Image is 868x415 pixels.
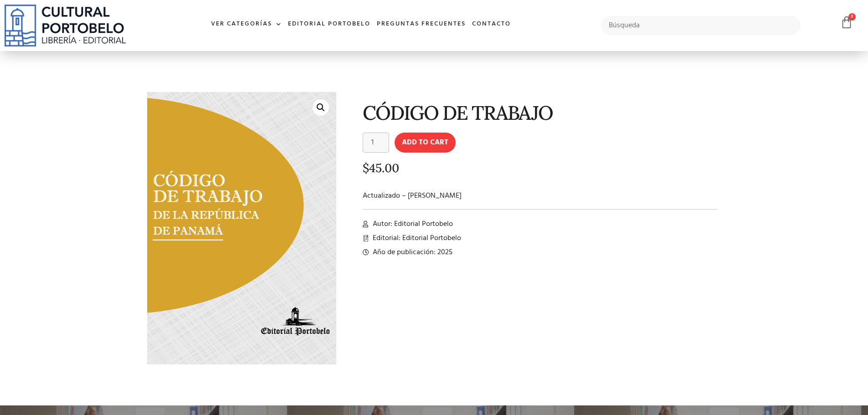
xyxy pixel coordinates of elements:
[601,16,801,35] input: Búsqueda
[363,102,719,123] h1: CÓDIGO DE TRABAJO
[363,160,369,175] span: $
[395,133,456,153] button: Add to cart
[363,133,389,153] input: Product quantity
[840,16,853,29] a: 0
[363,190,719,201] p: Actualizado – [PERSON_NAME]
[313,99,329,116] a: 🔍
[374,15,469,34] a: Preguntas frecuentes
[208,15,285,34] a: Ver Categorías
[285,15,374,34] a: Editorial Portobelo
[370,247,452,258] span: Año de publicación: 2025
[469,15,514,34] a: Contacto
[848,13,856,20] span: 0
[370,233,461,244] span: Editorial: Editorial Portobelo
[363,160,399,175] bdi: 45.00
[370,219,453,230] span: Autor: Editorial Portobelo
